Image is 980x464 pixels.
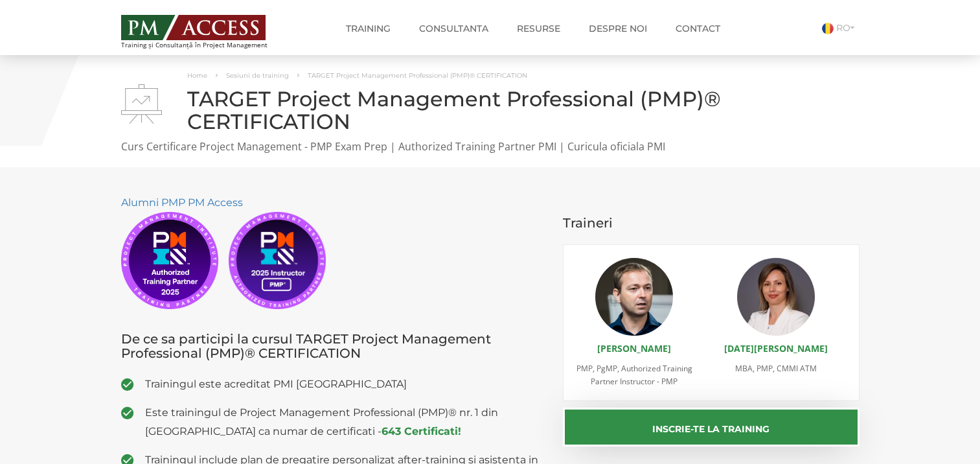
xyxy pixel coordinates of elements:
[121,196,243,209] a: Alumni PMP PM Access
[563,408,860,447] button: Inscrie-te la training
[121,84,162,124] img: TARGET Project Management Professional (PMP)® CERTIFICATION
[597,342,671,354] a: [PERSON_NAME]
[822,23,834,34] img: Romana
[121,15,266,40] img: PM ACCESS - Echipa traineri si consultanti certificati PMP: Narciss Popescu, Mihai Olaru, Monica ...
[145,403,544,441] span: Este trainingul de Project Management Professional (PMP)® nr. 1 din [GEOGRAPHIC_DATA] ca numar de...
[308,71,527,80] span: TARGET Project Management Professional (PMP)® CERTIFICATION
[409,16,498,41] a: Consultanta
[187,71,207,80] a: Home
[226,71,289,80] a: Sesiuni de training
[382,425,461,437] a: 643 Certificati!
[563,216,860,230] h3: Traineri
[735,363,817,374] span: MBA, PMP, CMMI ATM
[579,16,657,41] a: Despre noi
[121,41,291,49] span: Training și Consultanță în Project Management
[121,11,291,49] a: Training și Consultanță în Project Management
[576,363,692,387] span: PMP, PgMP, Authorized Training Partner Instructor - PMP
[507,16,570,41] a: Resurse
[666,16,730,41] a: Contact
[336,16,400,41] a: Training
[822,22,860,34] a: RO
[121,87,860,133] h1: TARGET Project Management Professional (PMP)® CERTIFICATION
[121,332,544,360] h3: De ce sa participi la cursul TARGET Project Management Professional (PMP)® CERTIFICATION
[145,375,544,393] span: Trainingul este acreditat PMI [GEOGRAPHIC_DATA]
[121,139,860,154] p: Curs Certificare Project Management - PMP Exam Prep | Authorized Training Partner PMI | Curicula ...
[724,342,828,354] a: [DATE][PERSON_NAME]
